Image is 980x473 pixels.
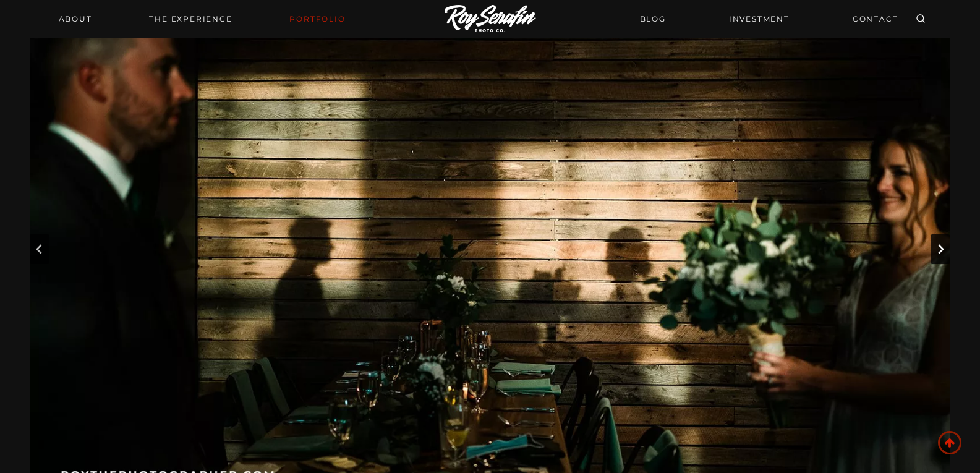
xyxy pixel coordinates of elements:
[142,11,239,28] a: THE EXPERIENCE
[445,5,536,34] img: Logo of Roy Serafin Photo Co., featuring stylized text in white on a light background, representi...
[633,8,906,30] nav: Secondary Navigation
[51,11,100,28] a: About
[938,431,961,454] a: Scroll to top
[912,11,929,28] button: View Search Form
[931,234,950,264] button: Next slide
[282,11,352,28] a: Portfolio
[633,8,673,30] a: BLOG
[722,8,797,30] a: INVESTMENT
[845,8,906,30] a: CONTACT
[51,11,353,28] nav: Primary Navigation
[30,234,49,264] button: Previous slide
